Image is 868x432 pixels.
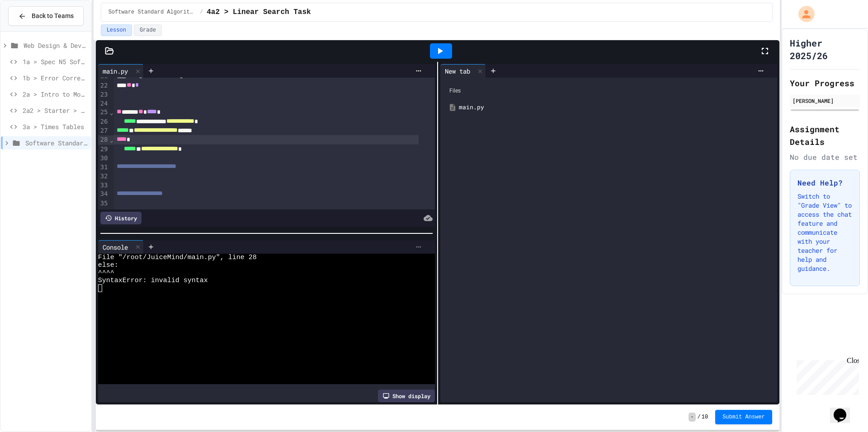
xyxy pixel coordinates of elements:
div: Console [98,242,132,252]
div: No due date set [790,152,860,163]
span: ^^^^ [98,269,114,277]
div: Show display [378,390,435,402]
span: Fold line [109,136,114,144]
span: 10 [702,413,708,421]
button: Submit Answer [715,410,772,424]
span: / [698,413,701,421]
span: Submit Answer [722,413,765,421]
h2: Assignment Details [790,123,860,148]
div: 28 [98,135,109,144]
span: 3a > Times Tables [23,122,87,131]
p: Switch to "Grade View" to access the chat feature and communicate with your teacher for help and ... [797,192,852,273]
span: SyntaxError: invalid syntax [98,277,208,284]
span: Software Standard Algorithms [25,138,87,148]
div: main.py [98,64,144,78]
div: 26 [98,117,109,126]
div: 32 [98,172,109,181]
iframe: chat widget [830,396,859,423]
span: 4a2 > Linear Search Task [207,7,311,18]
div: My Account [789,4,817,24]
button: Lesson [101,24,132,36]
span: 1b > Error Correction - N5 Spec [23,73,87,83]
h3: Need Help? [797,177,852,188]
span: / [200,9,203,16]
div: Files [445,82,773,99]
span: Web Design & Development [24,41,87,50]
div: 34 [98,190,109,199]
div: main.py [459,103,772,112]
span: Fold line [109,109,114,116]
button: Back to Teams [8,6,84,26]
h1: Higher 2025/26 [790,37,860,62]
div: 22 [98,81,109,90]
button: Grade [134,24,162,36]
span: File "/root/JuiceMind/main.py", line 28 [98,254,257,261]
div: History [100,212,142,224]
span: - [689,413,695,422]
div: Console [98,240,144,254]
div: 27 [98,126,109,135]
span: 2a > Intro to Modular Programming [23,89,87,99]
div: main.py [98,66,132,76]
div: 29 [98,145,109,154]
div: 30 [98,154,109,163]
div: New tab [440,64,486,78]
div: 35 [98,199,109,208]
div: [PERSON_NAME] [793,97,857,105]
span: Software Standard Algorithms [108,9,196,16]
div: Chat with us now!Close [4,4,62,57]
div: New tab [440,66,475,76]
div: 23 [98,90,109,99]
span: 1a > Spec N5 Software Assignment [23,57,87,66]
span: 2a2 > Starter > Parameter Passing [23,106,87,115]
span: Back to Teams [32,11,74,21]
iframe: chat widget [793,357,859,395]
span: else: [98,261,118,269]
h2: Your Progress [790,77,860,89]
div: 25 [98,108,109,117]
div: 24 [98,99,109,108]
div: 33 [98,181,109,190]
div: 31 [98,163,109,172]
